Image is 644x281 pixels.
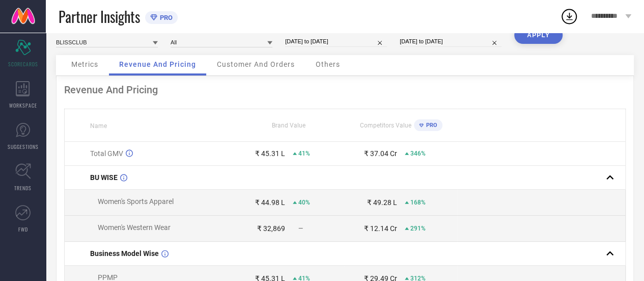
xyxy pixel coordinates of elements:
[285,36,387,47] input: Select date range
[560,7,578,25] div: Open download list
[90,149,123,158] span: Total GMV
[90,249,159,258] span: Business Model Wise
[367,198,397,207] div: ₹ 49.28 L
[364,224,397,233] div: ₹ 12.14 Cr
[217,60,295,68] span: Customer And Orders
[424,122,437,129] span: PRO
[119,60,196,68] span: Revenue And Pricing
[400,36,501,47] input: Select comparison period
[90,122,107,130] span: Name
[272,122,305,129] span: Brand Value
[90,173,118,182] span: BU WISE
[298,225,303,232] span: —
[298,199,310,206] span: 40%
[316,60,340,68] span: Others
[64,84,626,96] div: Revenue And Pricing
[98,197,174,206] span: Women's Sports Apparel
[360,122,411,129] span: Competitors Value
[410,199,426,206] span: 168%
[255,198,285,207] div: ₹ 44.98 L
[257,224,285,233] div: ₹ 32,869
[410,150,426,157] span: 346%
[255,149,285,158] div: ₹ 45.31 L
[18,225,28,233] span: FWD
[298,150,310,157] span: 41%
[59,6,140,27] span: Partner Insights
[514,27,563,44] button: APPLY
[71,60,98,68] span: Metrics
[410,225,426,232] span: 291%
[14,184,32,192] span: TRENDS
[364,149,397,158] div: ₹ 37.04 Cr
[8,143,39,150] span: SUGGESTIONS
[9,101,37,109] span: WORKSPACE
[8,60,38,68] span: SCORECARDS
[157,14,173,21] span: PRO
[98,223,171,232] span: Women's Western Wear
